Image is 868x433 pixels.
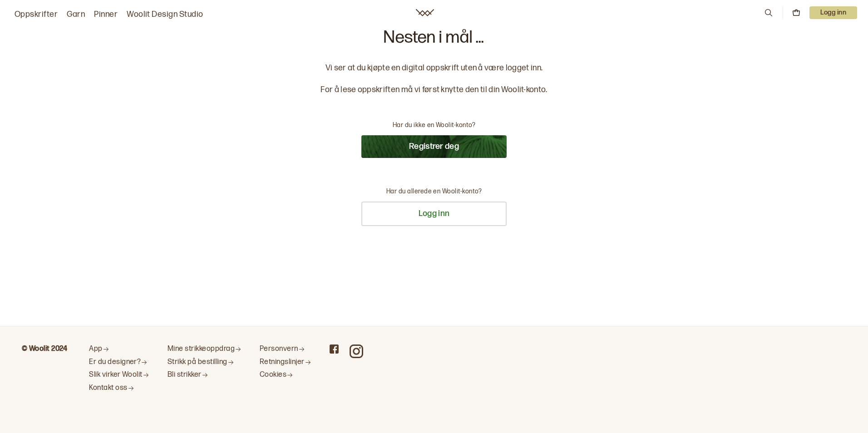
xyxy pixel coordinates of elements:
[393,121,475,130] p: Har du ikke en Woolit-konto?
[168,344,242,354] a: Mine strikkeoppdrag
[361,202,507,226] button: Logg inn
[384,29,484,46] p: Nesten i mål ...
[260,344,311,354] a: Personvern
[168,358,242,367] a: Strikk på bestilling
[15,8,58,21] a: Oppskrifter
[416,9,434,16] a: Woolit
[67,8,85,21] a: Garn
[94,8,118,21] a: Pinner
[89,358,149,367] a: Er du designer?
[809,6,857,19] button: User dropdown
[361,135,507,158] button: Registrer deg
[260,358,311,367] a: Retningslinjer
[168,370,242,380] a: Bli strikker
[386,187,482,196] p: Har du allerede en Woolit-konto?
[321,63,547,95] p: Vi ser at du kjøpte en digital oppskrift uten å være logget inn. For å lese oppskriften må vi før...
[260,370,311,380] a: Cookies
[127,8,203,21] a: Woolit Design Studio
[22,344,67,353] b: © Woolit 2024
[330,344,339,354] a: Woolit on Facebook
[89,344,149,354] a: App
[809,6,857,19] p: Logg inn
[89,384,149,393] a: Kontakt oss
[350,344,363,358] a: Woolit on Instagram
[89,370,149,380] a: Slik virker Woolit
